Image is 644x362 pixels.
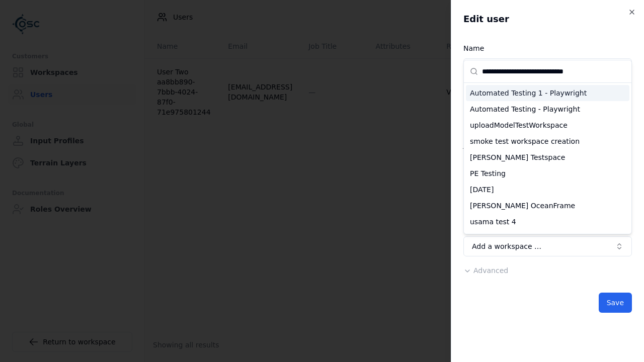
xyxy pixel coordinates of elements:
[466,101,629,117] div: Automated Testing - Playwright
[466,165,629,182] div: PE Testing
[466,230,629,246] div: Development Workspace
[466,198,629,214] div: [PERSON_NAME] OceanFrame
[466,182,629,198] div: [DATE]
[466,117,629,133] div: uploadModelTestWorkspace
[466,85,629,101] div: Automated Testing 1 - Playwright
[466,214,629,230] div: usama test 4
[466,149,629,165] div: [PERSON_NAME] Testspace
[466,133,629,149] div: smoke test workspace creation
[464,83,631,234] div: Suggestions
